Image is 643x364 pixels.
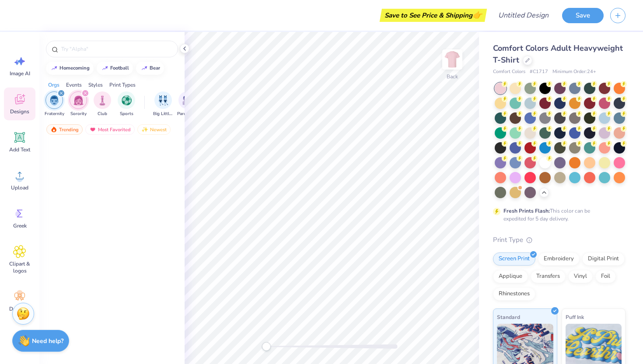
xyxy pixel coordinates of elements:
div: Applique [493,270,528,283]
span: Designs [10,108,29,115]
span: Parent's Weekend [177,111,197,117]
button: homecoming [46,62,94,75]
img: Sorority Image [73,95,84,105]
div: Print Type [493,235,626,245]
span: Big Little Reveal [153,111,173,117]
div: filter for Club [94,91,111,117]
div: Trending [46,124,83,135]
div: Rhinestones [493,287,535,301]
button: bear [136,62,164,75]
span: Comfort Colors Adult Heavyweight T-Shirt [493,43,623,65]
img: Fraternity Image [49,95,59,105]
div: Print Types [109,81,136,89]
div: filter for Fraternity [45,91,64,117]
span: 👉 [472,10,482,20]
img: Back [444,51,461,68]
span: Image AI [10,70,30,77]
span: Minimum Order: 24 + [552,68,596,76]
span: Greek [13,222,27,229]
span: Upload [11,184,28,191]
div: Accessibility label [262,342,271,351]
div: Save to See Price & Shipping [382,9,485,22]
strong: Fresh Prints Flash: [503,207,550,214]
div: filter for Sorority [70,91,87,117]
span: Fraternity [45,111,64,117]
div: filter for Parent's Weekend [177,91,197,117]
input: Try "Alpha" [60,45,172,53]
div: Back [447,73,458,80]
button: football [97,62,133,75]
span: Comfort Colors [493,68,525,76]
div: Events [66,81,82,89]
img: Club Image [98,95,107,105]
div: filter for Sports [118,91,135,117]
button: Save [562,8,604,23]
span: # C1717 [530,68,548,76]
div: Vinyl [568,270,593,283]
div: Embroidery [538,252,580,266]
div: bear [150,66,160,70]
div: football [110,66,129,70]
img: most_fav.gif [89,126,96,133]
img: Sports Image [122,95,132,105]
img: Parent's Weekend Image [182,95,192,105]
img: trend_line.gif [141,66,148,71]
span: Club [98,111,107,117]
span: Clipart & logos [5,260,34,274]
img: Big Little Reveal Image [158,95,168,105]
img: trending.gif [50,126,57,133]
span: Decorate [9,305,30,312]
div: Newest [137,124,171,135]
button: filter button [94,91,111,117]
button: filter button [70,91,87,117]
span: Sports [120,111,133,117]
div: Screen Print [493,252,535,266]
div: Digital Print [582,252,625,266]
img: trend_line.gif [101,66,108,71]
span: Standard [497,312,520,322]
button: filter button [177,91,197,117]
div: Most Favorited [85,124,135,135]
span: Add Text [9,146,30,153]
div: Foil [595,270,616,283]
img: trend_line.gif [51,66,58,71]
div: Transfers [531,270,566,283]
div: filter for Big Little Reveal [153,91,173,117]
button: filter button [45,91,64,117]
div: homecoming [59,66,90,70]
img: newest.gif [141,126,148,133]
input: Untitled Design [491,7,556,24]
div: Styles [88,81,103,89]
strong: Need help? [32,337,63,345]
span: Puff Ink [566,312,584,322]
button: filter button [118,91,135,117]
div: Orgs [48,81,59,89]
span: Sorority [70,111,87,117]
button: filter button [153,91,173,117]
div: This color can be expedited for 5 day delivery. [503,207,611,223]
